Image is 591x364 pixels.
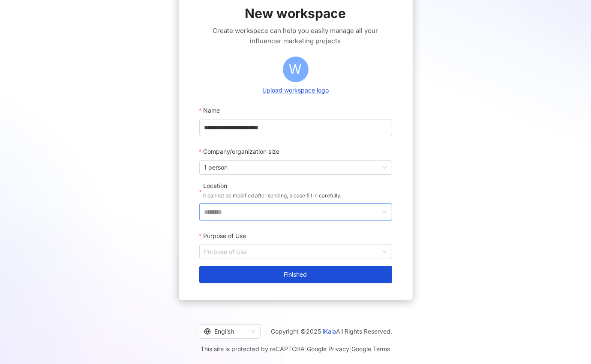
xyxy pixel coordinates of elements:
[199,143,285,160] label: Company/organization size
[350,345,352,352] span: |
[382,209,387,215] span: down
[203,182,341,190] div: Location
[199,227,252,245] label: Purpose of Use
[260,86,331,95] button: Upload workspace logo
[203,191,341,200] p: It cannot be modified after sending, please fill in carefully.
[199,102,226,119] label: Name
[323,328,336,335] a: iKala
[289,59,302,79] span: W
[199,26,392,46] span: Create workspace can help you easily manage all your influencer marketing projects
[352,345,390,352] a: Google Terms
[199,266,392,283] button: Finished
[307,345,350,352] a: Google Privacy
[204,161,387,174] span: 1 person
[199,119,392,136] input: Name
[284,271,307,278] span: Finished
[201,344,390,354] span: This site is protected by reCAPTCHA
[305,345,307,352] span: |
[245,4,346,22] span: New workspace
[204,325,248,338] div: English
[271,326,392,337] span: Copyright © 2025 All Rights Reserved.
